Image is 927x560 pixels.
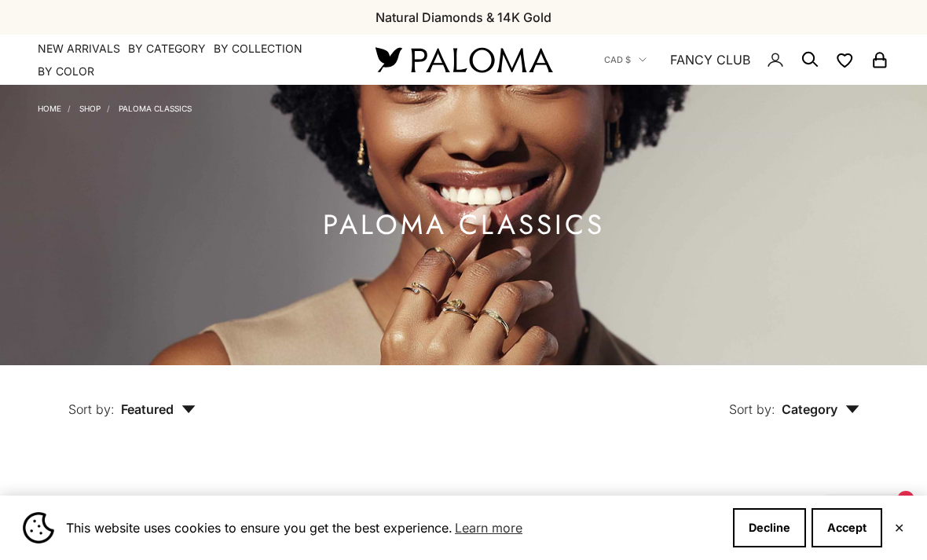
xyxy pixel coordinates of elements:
img: Cookie banner [23,512,54,544]
span: Sort by: [68,401,115,417]
p: Natural Diamonds & 14K Gold [376,7,551,27]
button: CAD $ [604,53,647,67]
button: Close [894,523,904,533]
summary: By Collection [214,41,302,57]
nav: Secondary navigation [604,35,889,85]
button: Decline [733,508,806,547]
a: Shop [79,104,101,113]
a: Learn more [453,516,525,540]
nav: Breadcrumb [38,101,192,113]
span: Featured [121,401,196,417]
a: Paloma Classics [119,104,192,113]
a: FANCY CLUB [670,49,750,70]
summary: By Category [128,41,206,57]
summary: By Color [38,64,94,79]
a: NEW ARRIVALS [38,41,120,57]
span: Category [782,401,859,417]
span: Sort by: [729,401,775,417]
button: Sort by: Category [693,365,896,431]
span: This website uses cookies to ensure you get the best experience. [66,516,720,540]
nav: Primary navigation [38,41,338,79]
button: Accept [812,508,882,547]
a: Home [38,104,61,113]
h1: Paloma Classics [323,215,605,235]
span: CAD $ [604,53,631,67]
button: Sort by: Featured [32,365,232,431]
